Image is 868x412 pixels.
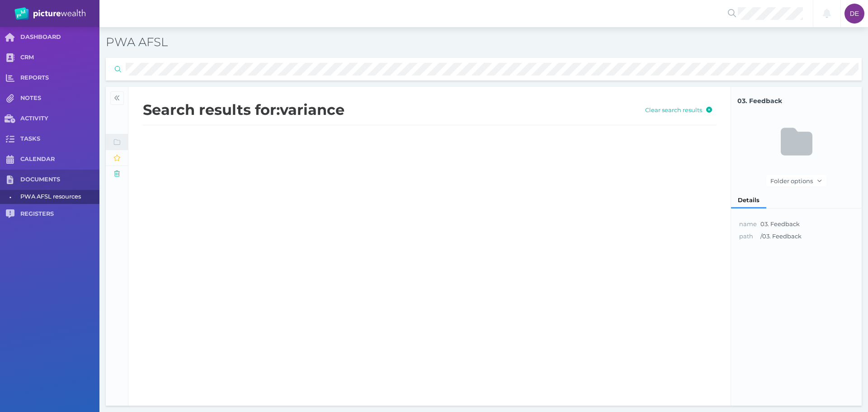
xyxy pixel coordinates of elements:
[767,177,815,185] span: Folder options
[739,220,757,227] span: This is the folder name
[760,232,842,241] span: /03. Feedback
[20,74,99,82] span: REPORTS
[20,210,99,218] span: REGISTERS
[20,33,99,41] span: DASHBOARD
[20,115,99,123] span: ACTIVITY
[760,220,800,227] span: 03. Feedback
[731,192,766,208] div: Details
[844,4,864,24] div: Darcie Ercegovich
[20,135,99,143] span: TASKS
[641,104,717,115] button: Clear search results
[20,190,96,204] span: PWA AFSL resources
[20,156,99,163] span: CALENDAR
[850,10,859,17] span: DE
[143,101,626,118] h2: Search results for: variance
[766,175,826,186] button: Folder options
[737,96,855,106] span: 03. Feedback
[642,106,704,114] span: Clear search results
[106,35,610,50] h3: PWA AFSL
[737,96,855,106] span: Click to copy folder name to clipboard
[739,232,753,240] span: path
[20,54,99,62] span: CRM
[14,7,85,20] img: PW
[20,95,99,102] span: NOTES
[20,176,99,184] span: DOCUMENTS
